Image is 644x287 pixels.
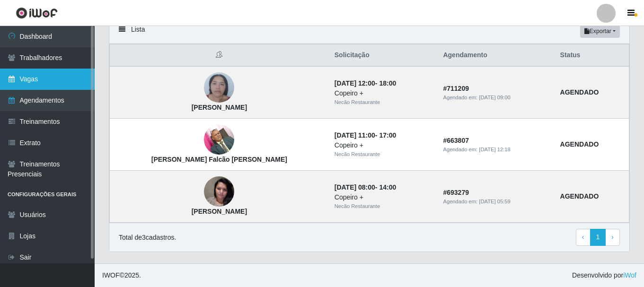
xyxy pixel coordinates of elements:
[379,79,396,87] time: 18:00
[479,147,510,152] time: [DATE] 12:18
[572,270,636,280] span: Desenvolvido por
[335,192,432,202] div: Copeiro +
[443,85,469,92] strong: # 711209
[335,140,432,150] div: Copeiro +
[590,229,606,246] a: 1
[204,172,234,212] img: Andrea Sousa Morais
[192,208,247,215] strong: [PERSON_NAME]
[119,233,176,243] p: Total de 3 cadastros.
[582,233,584,241] span: ‹
[335,202,432,210] div: Necão Restaurante
[16,7,58,19] img: CoreUI Logo
[151,156,287,163] strong: [PERSON_NAME] Falcão [PERSON_NAME]
[329,44,438,67] th: Solicitação
[555,44,629,67] th: Status
[479,199,510,204] time: [DATE] 05:59
[623,271,636,279] a: iWof
[102,270,141,280] span: © 2025 .
[479,95,510,100] time: [DATE] 09:00
[379,183,396,191] time: 14:00
[443,198,548,206] div: Agendado em:
[580,25,620,38] button: Exportar
[204,68,234,108] img: Fabiana Alves da Silva
[335,131,375,139] time: [DATE] 11:00
[204,120,234,160] img: Averaldo da Costa Falcão Oliveira
[335,88,432,98] div: Copeiro +
[335,150,432,158] div: Necão Restaurante
[443,94,548,102] div: Agendado em:
[335,131,396,139] strong: -
[335,183,375,191] time: [DATE] 08:00
[102,271,120,279] span: IWOF
[576,229,591,246] a: Previous
[443,189,469,196] strong: # 693279
[437,44,554,67] th: Agendamento
[109,19,629,44] div: Lista
[192,104,247,111] strong: [PERSON_NAME]
[335,79,396,87] strong: -
[576,229,620,246] nav: pagination
[443,137,469,144] strong: # 663807
[335,98,432,106] div: Necão Restaurante
[443,146,548,154] div: Agendado em:
[560,140,599,148] strong: AGENDADO
[560,88,599,96] strong: AGENDADO
[335,183,396,191] strong: -
[560,192,599,200] strong: AGENDADO
[611,233,614,241] span: ›
[379,131,396,139] time: 17:00
[335,79,375,87] time: [DATE] 12:00
[605,229,620,246] a: Next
